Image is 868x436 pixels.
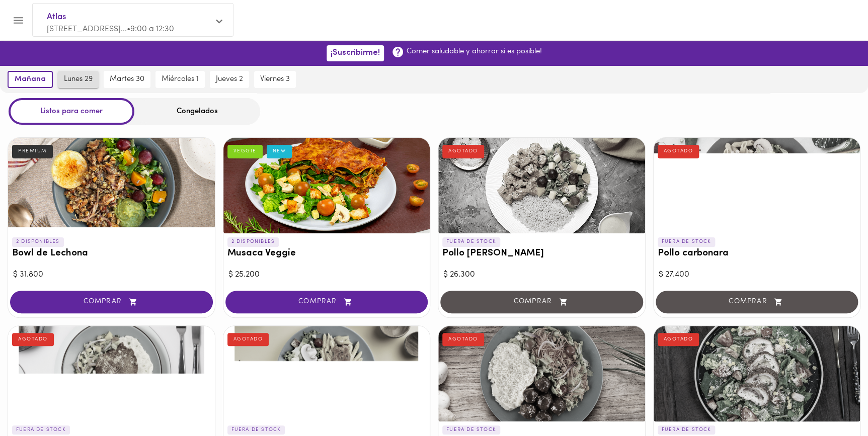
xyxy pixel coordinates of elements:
[227,248,426,259] h3: Musaca Veggie
[12,248,211,259] h3: Bowl de Lechona
[438,326,645,421] div: Albóndigas BBQ
[227,425,285,434] p: FUERA DE STOCK
[13,269,210,281] div: $ 31.800
[407,46,542,57] p: Comer saludable y ahorrar si es posible!
[210,71,249,88] button: jueves 2
[6,8,31,33] button: Menu
[438,138,645,233] div: Pollo Tikka Massala
[327,45,384,61] button: ¡Suscribirme!
[227,145,263,158] div: VEGGIE
[12,425,70,434] p: FUERA DE STOCK
[238,298,416,306] span: COMPRAR
[47,11,209,24] span: Atlas
[658,237,716,246] p: FUERA DE STOCK
[225,291,428,313] button: COMPRAR
[658,145,699,158] div: AGOTADO
[442,425,500,434] p: FUERA DE STOCK
[442,145,484,158] div: AGOTADO
[162,75,199,84] span: miércoles 1
[23,298,200,306] span: COMPRAR
[658,425,716,434] p: FUERA DE STOCK
[8,326,215,421] div: Tilapia parmesana
[267,145,292,158] div: NEW
[8,138,215,233] div: Bowl de Lechona
[15,75,46,84] span: mañana
[134,98,260,125] div: Congelados
[58,71,99,88] button: lunes 29
[10,291,213,313] button: COMPRAR
[155,71,205,88] button: miércoles 1
[654,326,860,421] div: Ensalada Cordon Bleu
[223,138,430,233] div: Musaca Veggie
[659,269,855,281] div: $ 27.400
[9,98,134,125] div: Listos para comer
[443,269,640,281] div: $ 26.300
[104,71,150,88] button: martes 30
[810,378,858,426] iframe: Messagebird Livechat Widget
[260,75,290,84] span: viernes 3
[442,248,641,259] h3: Pollo [PERSON_NAME]
[12,145,53,158] div: PREMIUM
[12,333,54,346] div: AGOTADO
[8,71,53,88] button: mañana
[658,333,699,346] div: AGOTADO
[442,333,484,346] div: AGOTADO
[228,269,425,281] div: $ 25.200
[216,75,243,84] span: jueves 2
[227,333,269,346] div: AGOTADO
[442,237,500,246] p: FUERA DE STOCK
[658,248,856,259] h3: Pollo carbonara
[227,237,279,246] p: 2 DISPONIBLES
[654,138,860,233] div: Pollo carbonara
[331,48,380,58] span: ¡Suscribirme!
[47,25,174,33] span: [STREET_ADDRESS]... • 9:00 a 12:30
[110,75,144,84] span: martes 30
[223,326,430,421] div: Salmón toscana
[12,237,64,246] p: 2 DISPONIBLES
[64,75,93,84] span: lunes 29
[254,71,296,88] button: viernes 3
